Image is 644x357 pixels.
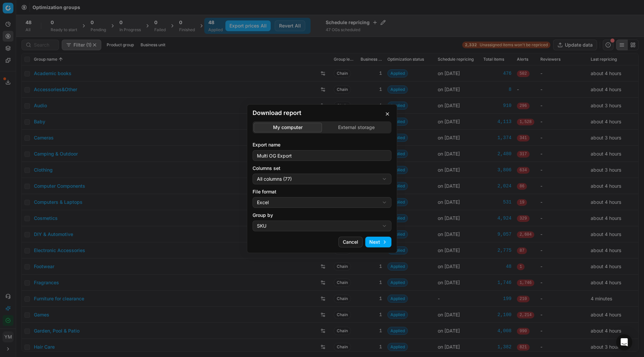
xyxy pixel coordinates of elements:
[365,237,391,247] button: Next
[338,237,363,247] button: Cancel
[253,110,391,116] h2: Download report
[253,165,391,172] label: Columns set
[253,188,391,195] label: File format
[253,212,391,219] label: Group by
[253,141,391,148] label: Export name
[254,122,322,132] button: My computer
[322,122,390,132] button: External storage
